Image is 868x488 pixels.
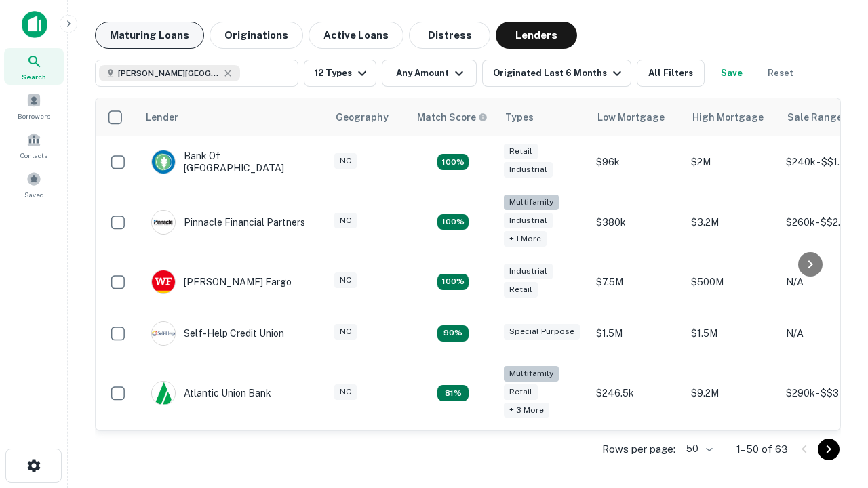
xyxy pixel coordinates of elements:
[684,256,779,308] td: $500M
[328,98,409,136] th: Geography
[152,382,175,405] img: picture
[152,150,175,174] img: picture
[504,282,538,298] div: Retail
[210,22,303,49] button: Originations
[759,60,802,87] button: Reset
[504,231,547,247] div: + 1 more
[787,109,842,125] div: Sale Range
[334,153,357,169] div: NC
[482,60,631,87] button: Originated Last 6 Months
[382,60,477,87] button: Any Amount
[409,98,497,136] th: Capitalize uses an advanced AI algorithm to match your search with the best lender. The match sco...
[800,336,868,401] iframe: Chat Widget
[304,60,376,87] button: 12 Types
[684,98,779,136] th: High Mortgage
[504,324,580,340] div: Special Purpose
[334,272,357,288] div: NC
[589,136,684,188] td: $96k
[504,366,559,382] div: Multifamily
[417,110,485,125] h6: Match Score
[437,154,469,170] div: Matching Properties: 15, hasApolloMatch: undefined
[602,441,675,457] p: Rows per page:
[309,22,403,49] button: Active Loans
[589,256,684,308] td: $7.5M
[504,384,538,400] div: Retail
[151,270,292,294] div: [PERSON_NAME] Fargo
[637,60,705,87] button: All Filters
[138,98,328,136] th: Lender
[4,87,64,124] a: Borrowers
[20,150,47,161] span: Contacts
[589,188,684,256] td: $380k
[152,322,175,345] img: picture
[589,359,684,428] td: $246.5k
[597,109,665,125] div: Low Mortgage
[504,264,553,279] div: Industrial
[692,109,764,125] div: High Mortgage
[151,150,314,174] div: Bank Of [GEOGRAPHIC_DATA]
[4,127,64,163] a: Contacts
[684,188,779,256] td: $3.2M
[497,98,589,136] th: Types
[4,48,64,85] a: Search
[118,67,220,79] span: [PERSON_NAME][GEOGRAPHIC_DATA], [GEOGRAPHIC_DATA]
[710,60,753,87] button: Save your search to get updates of matches that match your search criteria.
[684,136,779,188] td: $2M
[505,109,534,125] div: Types
[736,441,788,457] p: 1–50 of 63
[151,210,305,235] div: Pinnacle Financial Partners
[437,214,469,230] div: Matching Properties: 22, hasApolloMatch: undefined
[152,270,175,293] img: picture
[818,439,840,460] button: Go to next page
[437,385,469,401] div: Matching Properties: 10, hasApolloMatch: undefined
[504,403,549,418] div: + 3 more
[493,65,625,81] div: Originated Last 6 Months
[151,381,271,405] div: Atlantic Union Bank
[18,110,50,121] span: Borrowers
[334,324,357,340] div: NC
[589,308,684,359] td: $1.5M
[504,213,553,228] div: Industrial
[336,109,389,125] div: Geography
[334,384,357,400] div: NC
[24,189,44,200] span: Saved
[684,308,779,359] td: $1.5M
[4,166,64,203] a: Saved
[334,213,357,228] div: NC
[504,195,559,210] div: Multifamily
[409,22,490,49] button: Distress
[437,325,469,342] div: Matching Properties: 11, hasApolloMatch: undefined
[504,144,538,159] div: Retail
[589,98,684,136] th: Low Mortgage
[681,439,715,459] div: 50
[496,22,577,49] button: Lenders
[504,162,553,178] div: Industrial
[95,22,204,49] button: Maturing Loans
[437,274,469,290] div: Matching Properties: 14, hasApolloMatch: undefined
[417,110,488,125] div: Capitalize uses an advanced AI algorithm to match your search with the best lender. The match sco...
[151,321,284,346] div: Self-help Credit Union
[146,109,178,125] div: Lender
[684,359,779,428] td: $9.2M
[152,211,175,234] img: picture
[22,11,47,38] img: capitalize-icon.png
[22,71,46,82] span: Search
